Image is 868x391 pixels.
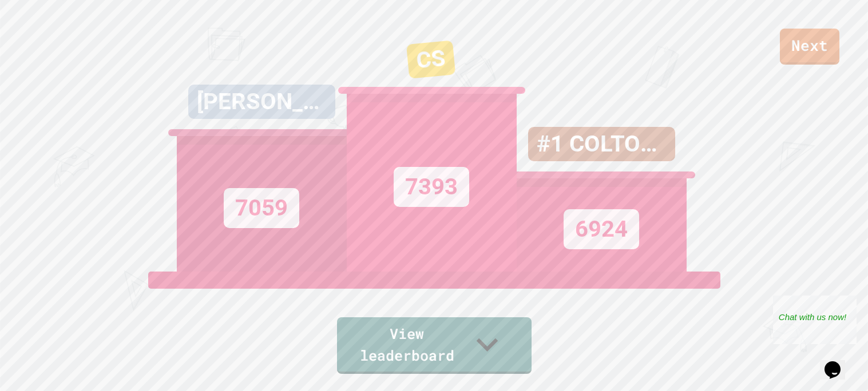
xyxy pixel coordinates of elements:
div: 7059 [224,188,299,228]
div: 7393 [394,167,469,207]
div: #1 COLTON FAN [528,127,675,161]
iframe: chat widget [773,296,857,344]
div: 6924 [564,209,639,249]
a: Next [780,29,839,65]
div: [PERSON_NAME] [188,85,335,119]
iframe: chat widget [820,345,857,380]
div: CS [406,40,455,78]
a: View leaderboard [337,317,532,374]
